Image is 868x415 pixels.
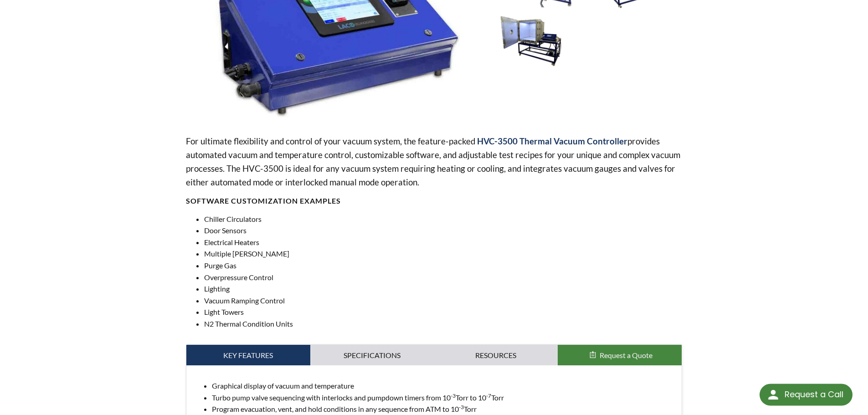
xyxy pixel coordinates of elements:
li: Chiller Circulators [204,213,683,225]
sup: -3 [459,404,464,410]
li: Electrical Heaters [204,236,683,248]
a: Resources [434,345,558,366]
li: Graphical display of vacuum and temperature [212,380,675,392]
sup: -3 [451,392,456,399]
button: Request a Quote [558,345,682,366]
li: Door Sensors [204,225,683,236]
li: Purge Gas [204,260,683,272]
sup: -7 [486,392,491,399]
img: round button [766,388,781,402]
span: Request a Quote [600,351,652,359]
a: Specifications [310,345,434,366]
strong: HVC-3500 Thermal Vacuum Controller [477,136,627,146]
li: Vacuum Ramping Control [204,295,683,307]
div: Request a Call [785,384,843,405]
li: Lighting [204,283,683,295]
li: Light Towers [204,306,683,318]
a: Key Features [186,345,310,366]
li: N2 Thermal Condition Units [204,318,683,330]
li: Overpressure Control [204,272,683,283]
img: HVC-3500 in Cube Chamber System, open door [483,14,578,67]
li: Turbo pump valve sequencing with interlocks and pumpdown timers from 10 Torr to 10 Torr [212,392,675,404]
li: Program evacuation, vent, and hold conditions in any sequence from ATM to 10 Torr [212,403,675,415]
p: For ultimate flexibility and control of your vacuum system, the feature-packed provides automated... [186,134,683,189]
li: Multiple [PERSON_NAME] [204,248,683,260]
div: Request a Call [760,384,853,406]
h4: SOFTWARE CUSTOMIZATION EXAMPLES [186,196,683,206]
